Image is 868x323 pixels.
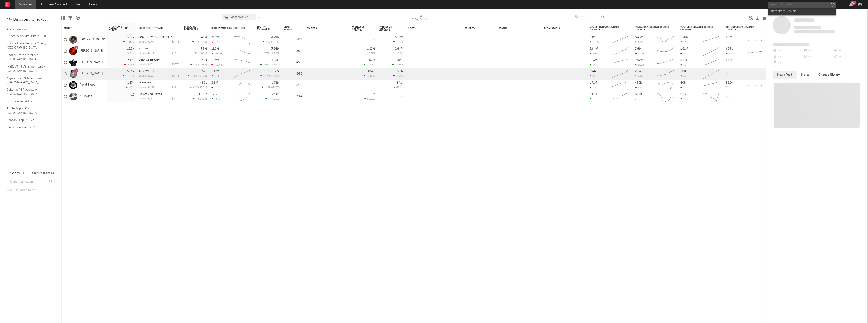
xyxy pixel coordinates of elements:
[262,86,280,89] div: ( )
[211,52,222,55] div: -46.8k
[139,93,162,95] a: Blessed and Cursed
[397,81,403,84] div: 641k
[272,93,280,96] div: 24.8k
[139,82,180,84] div: Sleeptalker
[284,71,302,77] div: 66.3
[271,86,279,89] span: +120 %
[172,98,180,100] div: [DATE]
[172,86,180,89] div: [DATE]
[200,81,207,84] div: 482k
[211,47,219,50] div: 11.2M
[232,80,252,91] svg: Chart title
[191,75,197,78] span: 1.05k
[260,63,280,66] div: ( )
[367,47,375,50] div: 1.23M
[701,91,721,102] svg: Chart title
[61,11,65,25] div: Edit Columns
[746,80,767,91] svg: Chart title
[393,86,403,89] div: -15.2 %
[211,63,222,66] div: -32.4k
[393,40,403,43] div: -10.7 %
[412,17,430,23] div: 7-Day Fans Added (7-Day Fans Added)
[263,64,270,66] span: 2.04k
[139,27,173,30] div: Most Recent Track
[746,57,767,68] svg: Chart title
[172,75,180,77] div: [DATE]
[211,93,218,96] div: 57.5k
[257,25,273,31] div: Spotify Followers
[198,86,206,89] span: +85.3 %
[655,80,676,91] svg: Chart title
[211,70,219,73] div: 5.12M
[773,71,797,79] button: News Feed
[268,98,270,100] span: 7
[590,75,597,78] div: 971
[273,70,280,73] div: 693k
[794,18,815,23] a: Some Artist
[193,64,200,66] span: 4.81k
[680,52,687,55] div: 333
[127,36,134,39] div: 56.7k
[139,82,152,84] a: Sleeptalker
[7,41,50,50] a: Spotify Track Velocity Chart / [GEOGRAPHIC_DATA]
[7,64,50,73] a: [PERSON_NAME] Assistant / [GEOGRAPHIC_DATA]
[79,72,103,76] a: [PERSON_NAME]
[726,86,727,89] div: 0
[701,45,721,57] svg: Chart title
[211,98,220,100] div: 1.51k
[590,36,595,39] div: 10M
[7,76,50,85] a: Algorithmic A&R Assistant ([GEOGRAPHIC_DATA])
[139,59,160,61] a: Don’t Go Halfway
[232,91,252,102] svg: Chart title
[307,27,341,30] div: Folders
[610,34,630,45] svg: Chart title
[7,17,55,23] div: My Discovery Checklist
[814,71,844,79] button: Change History
[7,179,55,185] input: Search for folders...
[284,37,302,43] div: 58.9
[139,86,154,89] div: popularity: 38
[139,48,180,50] div: With You
[284,60,302,65] div: 45.6
[803,48,833,54] div: --
[590,93,597,96] div: 24.8k
[126,86,134,89] div: -16 %
[680,36,689,39] div: 2.28M
[726,64,727,66] div: 0
[7,53,50,62] a: Spotify Search Virality / [GEOGRAPHIC_DATA]
[680,47,688,50] div: 1.61M
[192,40,207,43] div: ( )
[794,30,835,33] span: 0 fans last week
[284,48,302,54] div: 38.4
[196,98,198,100] span: -7
[590,41,599,44] div: 6.07k
[211,75,220,78] div: 110k
[701,34,721,45] svg: Chart title
[124,63,134,66] div: -61.5 %
[573,14,607,20] input: Search...
[127,81,134,84] div: 1.57k
[635,52,644,55] div: 2.43k
[272,59,280,62] div: 1.23M
[263,40,280,43] div: ( )
[794,26,821,29] span: Tracking Since: [DATE]
[271,47,280,50] div: 3.64M
[465,27,483,30] div: Priority
[610,80,630,91] svg: Chart title
[122,52,134,55] div: +1.03k %
[7,118,50,123] a: Shazam Top 200 / GB
[635,93,643,96] div: 6.68k
[680,81,687,84] div: 608k
[284,94,302,99] div: 38.4
[590,26,624,31] div: Spotify Followers Daily Growth
[193,97,207,100] div: ( )
[260,52,280,55] div: ( )
[635,63,644,66] div: 1.22k
[272,81,280,84] div: 1.71M
[849,3,853,6] button: 99+
[7,34,50,39] a: Critical Algo/Viral Chart - GB
[364,63,375,66] div: +0.47 %
[635,70,641,73] div: 253k
[635,59,643,62] div: 2.92M
[726,41,727,43] div: 0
